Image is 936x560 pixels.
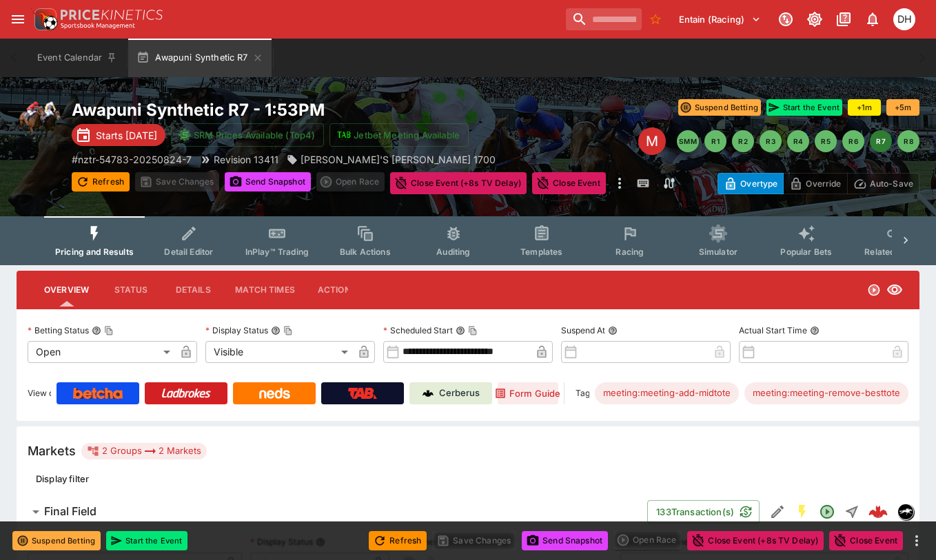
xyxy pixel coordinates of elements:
span: InPlay™ Trading [245,247,309,257]
img: Ladbrokes [161,388,212,399]
button: Event Calendar [29,39,125,77]
button: Betting StatusCopy To Clipboard [92,326,101,335]
span: meeting:meeting-remove-besttote [744,386,908,400]
button: Send Snapshot [522,531,608,550]
button: SGM Enabled [790,499,815,524]
p: Copy To Clipboard [72,152,192,167]
button: Display filter [28,468,97,490]
div: Edit Meeting [638,127,666,155]
a: b1afd49c-7f7a-49e2-aa81-eb81e9af75c5 [864,498,892,526]
img: Cerberus [423,388,434,399]
span: Related Events [864,247,924,257]
button: Overtype [718,173,784,194]
div: b1afd49c-7f7a-49e2-aa81-eb81e9af75c5 [868,502,888,521]
svg: Visible [886,282,903,298]
button: Close Event [829,531,903,550]
img: Neds [259,388,290,399]
button: Details [162,273,224,307]
p: Cerberus [439,386,480,400]
p: Auto-Save [870,176,913,191]
button: Scheduled StartCopy To Clipboard [456,326,465,335]
span: Racing [615,247,644,257]
button: R6 [842,130,864,152]
button: Edit Detail [765,499,790,524]
button: Copy To Clipboard [468,326,478,335]
img: jetbet-logo.svg [337,128,351,142]
a: Form Guide [498,382,558,404]
p: Actual Start Time [739,324,807,336]
div: Open [28,341,175,363]
button: Jetbet Meeting Available [329,123,469,147]
button: Actual Start Time [810,326,820,335]
span: Templates [520,247,562,257]
img: horse_racing.png [17,99,61,143]
button: Match Times [224,273,306,307]
button: Refresh [369,531,427,550]
button: Documentation [831,7,856,32]
button: SRM Prices Available (Top4) [171,123,324,147]
img: PriceKinetics [61,10,163,20]
div: Betting Target: cerberus [595,382,739,404]
img: nztr [898,504,913,519]
p: [PERSON_NAME]'S [PERSON_NAME] 1700 [301,152,496,167]
div: Daniel Hooper [893,8,915,30]
div: nztr [897,504,914,520]
svg: Open [819,504,835,520]
button: R1 [704,130,726,152]
button: Daniel Hooper [889,4,919,34]
button: Refresh [72,172,130,191]
button: open drawer [6,7,30,32]
nav: pagination navigation [677,130,919,152]
button: Close Event (+8s TV Delay) [390,172,527,194]
button: Display StatusCopy To Clipboard [271,326,281,335]
button: +5m [886,99,919,116]
label: Tags: [576,382,589,404]
p: Display Status [205,324,268,336]
button: R5 [815,130,837,152]
button: Select Tenant [671,8,769,30]
button: Close Event (+8s TV Delay) [687,531,824,550]
img: TabNZ [348,388,377,399]
span: Bulk Actions [340,247,391,257]
span: Auditing [436,247,470,257]
span: meeting:meeting-add-midtote [595,386,739,400]
button: R7 [870,130,892,152]
p: Scheduled Start [383,324,453,336]
img: logo-cerberus--red.svg [868,502,888,521]
h5: Markets [28,443,76,459]
button: Start the Event [766,99,842,116]
button: Final Field [17,498,647,526]
div: ANTON'S BAR MARTON 1700 [287,152,496,167]
button: R4 [787,130,809,152]
div: Start From [718,173,919,194]
div: split button [316,172,385,191]
p: Betting Status [28,324,89,336]
span: Detail Editor [164,247,213,257]
p: Overtype [740,176,777,191]
button: Straight [840,499,864,524]
svg: Open [867,283,881,297]
button: Status [100,273,162,307]
button: Suspend Betting [12,531,101,550]
button: Suspend At [608,326,618,335]
button: R2 [732,130,754,152]
button: Suspend Betting [678,99,761,116]
button: Overview [33,273,100,307]
button: Send Snapshot [225,172,311,191]
span: Pricing and Results [55,247,134,257]
button: Copy To Clipboard [283,326,293,335]
button: Copy To Clipboard [104,326,114,335]
span: Popular Bets [780,247,832,257]
img: PriceKinetics Logo [30,6,58,33]
span: Simulator [699,247,737,257]
div: Betting Target: cerberus [744,382,908,404]
button: Awapuni Synthetic R7 [128,39,271,77]
button: Toggle light/dark mode [802,7,827,32]
a: Cerberus [409,382,492,404]
div: Visible [205,341,353,363]
button: Connected to PK [773,7,798,32]
div: 2 Groups 2 Markets [87,443,201,459]
img: Sportsbook Management [61,23,135,29]
p: Suspend At [561,324,605,336]
button: +1m [848,99,881,116]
